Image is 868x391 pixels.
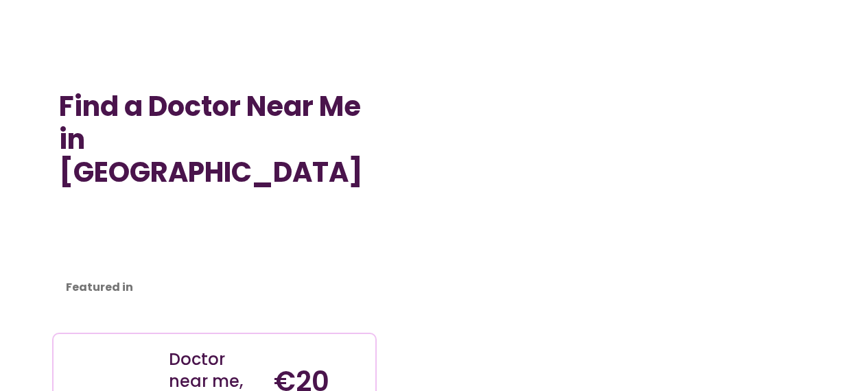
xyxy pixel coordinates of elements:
iframe: Customer reviews powered by Trustpilot [59,202,183,305]
strong: Featured in [66,279,133,295]
h1: Find a Doctor Near Me in [GEOGRAPHIC_DATA] [59,90,370,189]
